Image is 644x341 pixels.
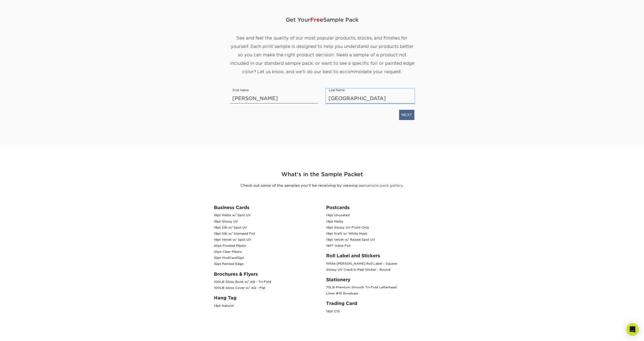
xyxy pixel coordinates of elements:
a: NEXT [399,110,414,120]
p: 14pt Natural [214,303,318,309]
h3: Roll Label and Stickers [326,253,430,258]
h3: Postcards [326,205,430,210]
p: 14pt Uncoated 14pt Matte 16pt Glossy UV-Front Only 18pt Kraft w/ White Mask 19pt Velvet w/ Raised... [326,212,430,249]
h3: Hang Tag [214,295,318,300]
div: Open Intercom Messenger [626,323,639,336]
a: sample pack gallery [365,183,403,187]
p: 70LB Premium Smooth Tri-Fold Letterhead Linen #10 Envelope [326,284,430,296]
p: 16pt Matte w/ Spot UV 16pt Glossy UV 19pt Silk w/ Spot UV 19pt Silk w/ Stamped Foil 19pt Velvet w... [214,212,318,267]
p: Check out some of the samples you’ll be receiving by viewing our . [168,183,476,188]
h3: Brochures & Flyers [214,271,318,277]
span: See and feel the quality of our most popular products, stocks, and finishes for yourself. Each pr... [230,36,414,74]
h3: Business Cards [214,205,318,210]
p: White [PERSON_NAME] Roll Label - Square Glossy UV Crack-n-Peel Sticker - Round [326,261,430,273]
p: 100LB Gloss Book w/ AQ - Tri-Fold 100LB Gloss Cover w/ AQ - Flat [214,279,318,291]
span: Get Your Sample Pack [230,12,414,28]
h2: What's in the Sample Packet [168,170,476,179]
h3: Trading Card [326,301,430,306]
span: Free [310,17,323,23]
p: 18pt C1S [326,308,430,314]
h3: Stationery [326,277,430,282]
